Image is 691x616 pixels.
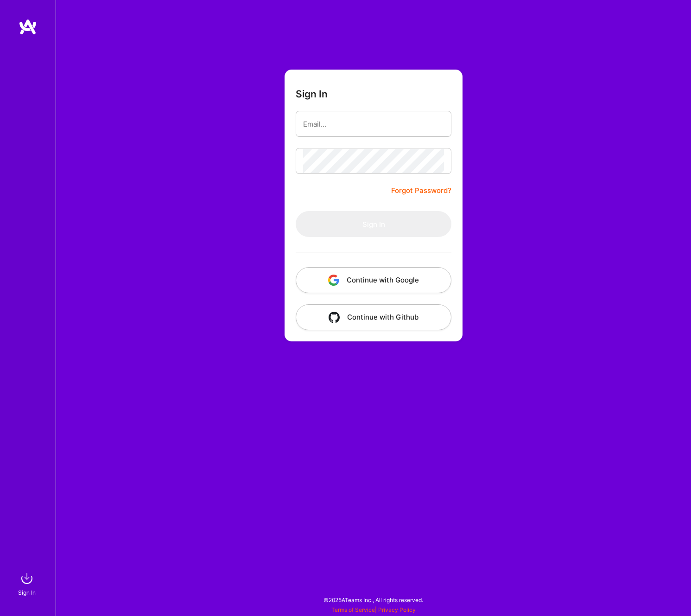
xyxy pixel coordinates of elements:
[296,267,451,293] button: Continue with Google
[296,88,328,100] h3: Sign In
[296,304,451,330] button: Continue with Github
[331,606,375,613] a: Terms of Service
[296,211,451,237] button: Sign In
[19,569,36,597] a: sign inSign In
[19,19,37,35] img: logo
[378,606,416,613] a: Privacy Policy
[328,275,339,286] img: icon
[18,588,36,597] div: Sign In
[329,312,340,323] img: icon
[303,112,444,136] input: Email...
[391,185,451,196] a: Forgot Password?
[331,606,416,613] span: |
[56,588,691,611] div: © 2025 ATeams Inc., All rights reserved.
[18,569,36,588] img: sign in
